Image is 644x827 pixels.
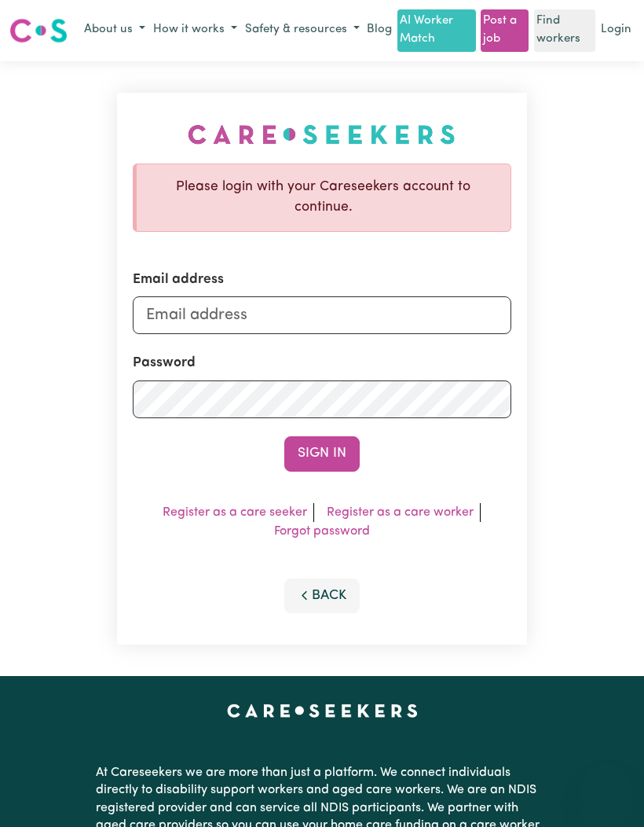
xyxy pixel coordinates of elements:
[149,177,499,219] p: Please login with your Careseekers account to continue.
[241,17,364,43] button: Safety & resources
[149,17,241,43] button: How it works
[9,17,68,45] img: Careseekers logo
[327,506,474,519] a: Register as a care worker
[274,525,370,538] a: Forgot password
[133,353,196,373] label: Password
[581,764,631,814] iframe: Button to launch messaging window
[598,18,635,42] a: Login
[284,579,360,613] button: Back
[163,506,307,519] a: Register as a care seeker
[364,18,395,42] a: Blog
[397,9,476,52] a: AI Worker Match
[9,13,68,49] a: Careseekers logo
[133,269,224,289] label: Email address
[133,296,512,334] input: Email address
[534,9,595,52] a: Find workers
[284,436,360,471] button: Sign In
[80,17,149,43] button: About us
[481,9,529,52] a: Post a job
[227,704,418,717] a: Careseekers home page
